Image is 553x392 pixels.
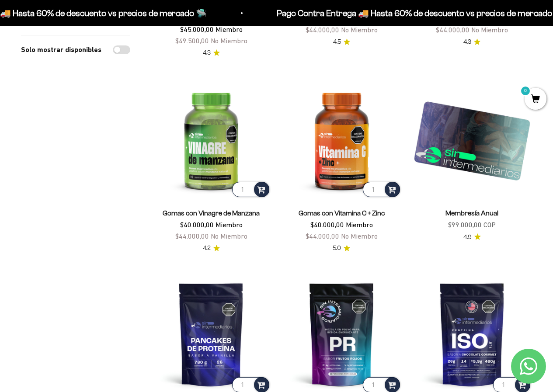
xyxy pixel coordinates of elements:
[448,219,496,231] sale-price: $99.000,00 COP
[216,221,243,229] span: Miembro
[211,37,247,45] span: No Miembro
[445,209,498,217] a: Membresía Anual
[175,37,209,45] span: $49.500,00
[203,48,211,58] span: 4.3
[333,37,350,47] a: 4.54.5 de 5.0 estrellas
[463,37,471,47] span: 4.3
[163,209,260,217] a: Gomas con Vinagre de Manzana
[412,79,532,199] img: Membresía Anual
[341,232,378,240] span: No Miembro
[216,25,243,33] span: Miembro
[341,26,378,34] span: No Miembro
[520,86,531,96] mark: 0
[525,95,546,104] a: 0
[203,48,220,58] a: 4.34.3 de 5.0 estrellas
[203,243,211,253] span: 4.2
[436,26,470,34] span: $44.000,00
[21,44,101,56] label: Solo mostrar disponibles
[306,26,339,34] span: $44.000,00
[333,243,350,253] a: 5.05.0 de 5.0 estrellas
[299,209,385,217] a: Gomas con Vitamina C + Zinc
[463,37,480,47] a: 4.34.3 de 5.0 estrellas
[346,221,373,229] span: Miembro
[180,25,214,33] span: $45.000,00
[471,26,508,34] span: No Miembro
[333,37,341,47] span: 4.5
[180,221,214,229] span: $40.000,00
[463,232,481,242] a: 4.94.9 de 5.0 estrellas
[310,221,344,229] span: $40.000,00
[306,232,339,240] span: $44.000,00
[333,243,341,253] span: 5.0
[211,232,247,240] span: No Miembro
[463,232,472,242] span: 4.9
[175,232,209,240] span: $44.000,00
[203,243,220,253] a: 4.24.2 de 5.0 estrellas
